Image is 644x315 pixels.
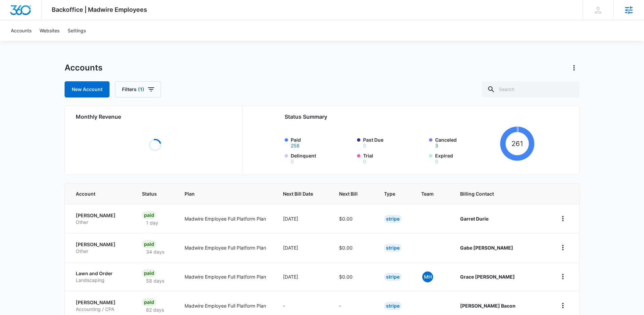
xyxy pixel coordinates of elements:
[275,262,331,291] td: [DATE]
[339,190,358,197] span: Next Bill
[26,40,61,44] div: Domain Overview
[64,20,90,41] a: Settings
[511,139,523,148] tspan: 261
[185,190,266,197] span: Plan
[76,306,126,313] p: Accounting / CPA
[291,152,353,164] label: Delinquent
[76,212,126,225] a: [PERSON_NAME]Other
[35,20,64,41] a: Websites
[557,271,568,282] button: home
[138,87,144,92] span: (1)
[421,190,434,197] span: Team
[142,298,156,306] div: Paid
[18,39,24,45] img: tab_domain_overview_orange.svg
[18,18,74,23] div: Domain: [DOMAIN_NAME]
[142,306,168,313] p: 62 days
[275,204,331,233] td: [DATE]
[142,240,156,248] div: Paid
[275,233,331,262] td: [DATE]
[384,215,402,223] div: Stripe
[185,273,266,280] p: Madwire Employee Full Platform Plan
[482,81,579,97] input: Search
[460,216,488,222] strong: Garret Durie
[557,300,568,311] button: home
[76,241,126,248] p: [PERSON_NAME]
[185,215,266,222] p: Madwire Employee Full Platform Plan
[76,113,234,121] h2: Monthly Revenue
[75,40,114,44] div: Keywords by Traffic
[76,219,126,226] p: Other
[435,143,438,148] button: Canceled
[76,299,126,312] a: [PERSON_NAME]Accounting / CPA
[291,136,353,148] label: Paid
[142,248,168,255] p: 34 days
[76,190,116,197] span: Account
[7,20,35,41] a: Accounts
[19,11,33,16] div: v 4.0.25
[331,262,376,291] td: $0.00
[142,211,156,219] div: Paid
[65,63,102,73] h1: Accounts
[142,190,159,197] span: Status
[460,303,516,309] strong: [PERSON_NAME] Bacon
[142,277,168,284] p: 58 days
[460,245,513,251] strong: Gabe [PERSON_NAME]
[291,143,300,148] button: Paid
[422,271,433,282] span: MH
[363,136,425,148] label: Past Due
[384,273,402,281] div: Stripe
[76,270,126,283] a: Lawn and OrderLandscaping
[65,81,110,97] a: New Account
[76,299,126,306] p: [PERSON_NAME]
[76,212,126,219] p: [PERSON_NAME]
[569,62,579,73] button: Actions
[76,248,126,255] p: Other
[283,190,313,197] span: Next Bill Date
[185,244,266,251] p: Madwire Employee Full Platform Plan
[460,274,515,280] strong: Grace [PERSON_NAME]
[435,136,497,148] label: Canceled
[115,81,161,97] button: Filters(1)
[384,302,402,310] div: Stripe
[285,113,534,121] h2: Status Summary
[331,204,376,233] td: $0.00
[11,11,16,16] img: logo_orange.svg
[363,152,425,164] label: Trial
[557,242,568,253] button: home
[67,39,73,45] img: tab_keywords_by_traffic_grey.svg
[384,190,395,197] span: Type
[435,152,497,164] label: Expired
[76,241,126,254] a: [PERSON_NAME]Other
[76,270,126,277] p: Lawn and Order
[331,233,376,262] td: $0.00
[52,6,147,13] span: Backoffice | Madwire Employees
[384,244,402,252] div: Stripe
[142,269,156,277] div: Paid
[185,302,266,309] p: Madwire Employee Full Platform Plan
[557,213,568,224] button: home
[460,190,541,197] span: Billing Contact
[11,18,16,23] img: website_grey.svg
[142,219,162,226] p: 1 day
[76,277,126,284] p: Landscaping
